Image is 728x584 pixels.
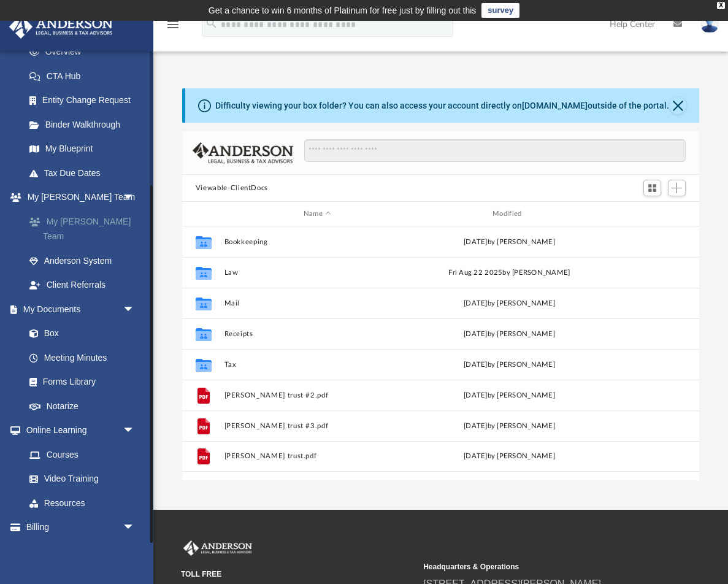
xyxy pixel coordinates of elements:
a: Events Calendar [9,539,153,564]
button: Law [224,269,410,277]
a: My Documentsarrow_drop_down [9,297,147,321]
img: User Pic [700,15,719,33]
div: Get a chance to win 6 months of Platinum for free just by filling out this [209,3,477,18]
button: Bookkeeping [224,238,410,246]
button: Mail [224,299,410,307]
a: Video Training [17,467,141,491]
div: Fri Aug 22 2025 by [PERSON_NAME] [416,267,602,279]
a: Online Learningarrow_drop_down [9,418,147,443]
span: arrow_drop_down [123,515,147,540]
a: menu [166,23,180,32]
div: grid [182,226,699,481]
div: Difficulty viewing your box folder? You can also access your account directly on outside of the p... [215,99,669,112]
small: Headquarters & Operations [423,561,657,572]
span: arrow_drop_down [123,297,147,322]
button: Tax [224,361,410,369]
a: Box [17,321,141,346]
a: CTA Hub [17,64,153,88]
a: Tax Due Dates [17,161,153,185]
div: Modified [416,209,603,220]
button: Viewable-ClientDocs [196,183,268,194]
span: arrow_drop_down [123,418,147,444]
small: TOLL FREE [181,569,415,580]
button: Switch to Grid View [643,180,662,197]
img: Anderson Advisors Platinum Portal [181,540,255,556]
button: [PERSON_NAME] trust #3.pdf [224,422,410,430]
div: Name [223,209,410,220]
a: Meeting Minutes [17,345,147,370]
div: [DATE] by [PERSON_NAME] [416,237,602,248]
a: Billingarrow_drop_down [9,515,153,540]
button: Receipts [224,330,410,338]
a: Notarize [17,394,147,418]
a: Client Referrals [17,273,153,298]
input: Search files and folders [304,139,686,163]
a: My Blueprint [17,137,147,161]
button: [PERSON_NAME] trust.pdf [224,452,410,460]
a: Resources [17,491,147,515]
a: survey [481,3,519,18]
a: My [PERSON_NAME] Team [17,209,153,248]
button: [PERSON_NAME] trust #2.pdf [224,391,410,399]
a: My [PERSON_NAME] Teamarrow_drop_down [9,185,153,210]
div: [DATE] by [PERSON_NAME] [416,451,602,462]
a: Courses [17,442,147,467]
a: Entity Change Request [17,88,153,113]
a: Forms Library [17,370,141,394]
button: Close [669,97,686,114]
a: Binder Walkthrough [17,112,153,137]
div: [DATE] by [PERSON_NAME] [416,329,602,340]
i: search [205,17,218,30]
div: id [608,209,694,220]
img: Anderson Advisors Platinum Portal [6,15,117,39]
a: Anderson System [17,248,153,273]
div: [DATE] by [PERSON_NAME] [416,359,602,371]
span: arrow_drop_down [123,185,147,210]
div: close [717,2,725,9]
button: Add [668,180,686,197]
a: Overview [17,40,153,64]
div: [DATE] by [PERSON_NAME] [416,390,602,401]
a: [DOMAIN_NAME] [522,101,588,110]
div: id [188,209,218,220]
div: [DATE] by [PERSON_NAME] [416,421,602,432]
div: [DATE] by [PERSON_NAME] [416,298,602,309]
i: menu [166,17,180,32]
